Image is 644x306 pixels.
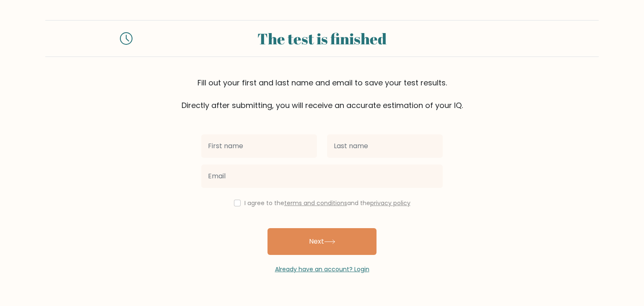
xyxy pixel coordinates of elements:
[244,199,410,207] label: I agree to the and the
[370,199,410,207] a: privacy policy
[143,27,501,50] div: The test is finished
[201,134,317,158] input: First name
[275,265,369,273] a: Already have an account? Login
[201,165,443,188] input: Email
[45,77,599,111] div: Fill out your first and last name and email to save your test results. Directly after submitting,...
[267,228,377,255] button: Next
[284,199,347,207] a: terms and conditions
[327,134,443,158] input: Last name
